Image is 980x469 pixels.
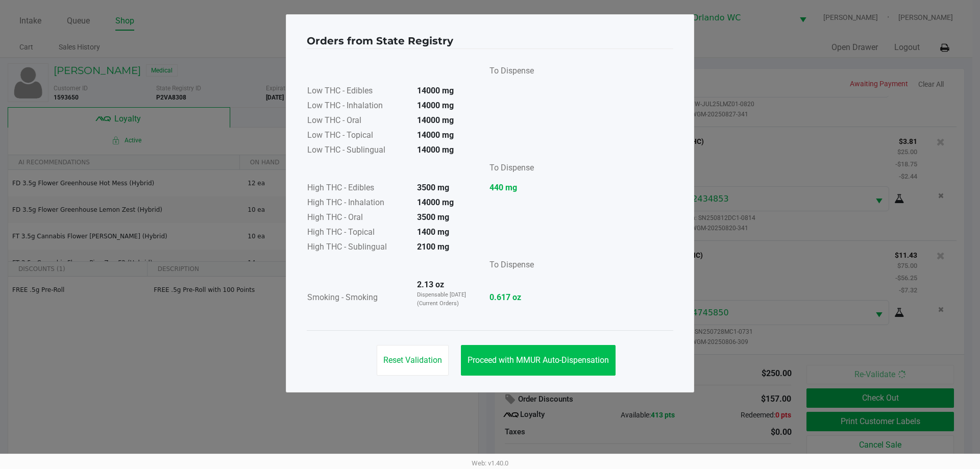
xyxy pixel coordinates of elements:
[417,280,444,289] strong: 2.13 oz
[417,115,454,125] strong: 14000 mg
[383,355,442,365] span: Reset Validation
[307,278,409,318] td: Smoking - Smoking
[417,291,472,308] p: Dispensable [DATE] (Current Orders)
[307,33,453,48] h4: Orders from State Registry
[417,242,449,252] strong: 2100 mg
[377,345,449,376] button: Reset Validation
[307,240,409,255] td: High THC - Sublingual
[417,183,449,192] strong: 3500 mg
[417,130,454,140] strong: 14000 mg
[461,345,616,376] button: Proceed with MMUR Auto-Dispensation
[481,61,534,84] td: To Dispense
[417,198,454,207] strong: 14000 mg
[307,84,409,99] td: Low THC - Edibles
[307,226,409,240] td: High THC - Topical
[417,86,454,95] strong: 14000 mg
[417,145,454,155] strong: 14000 mg
[307,143,409,158] td: Low THC - Sublingual
[489,182,534,194] strong: 440 mg
[417,101,454,110] strong: 14000 mg
[489,291,534,304] strong: 0.617 oz
[307,196,409,211] td: High THC - Inhalation
[307,114,409,129] td: Low THC - Oral
[417,212,449,222] strong: 3500 mg
[417,227,449,237] strong: 1400 mg
[468,355,609,365] span: Proceed with MMUR Auto-Dispensation
[481,158,534,181] td: To Dispense
[481,255,534,278] td: To Dispense
[307,99,409,114] td: Low THC - Inhalation
[307,211,409,226] td: High THC - Oral
[307,181,409,196] td: High THC - Edibles
[472,459,508,467] span: Web: v1.40.0
[307,129,409,143] td: Low THC - Topical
